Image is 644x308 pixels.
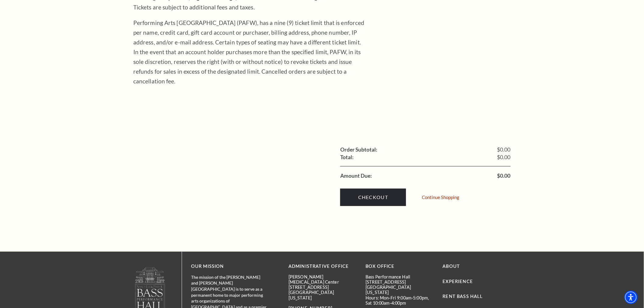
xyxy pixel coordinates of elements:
p: BOX OFFICE [366,263,433,270]
div: Accessibility Menu [624,291,638,304]
p: Performing Arts [GEOGRAPHIC_DATA] (PAFW), has a nine (9) ticket limit that is enforced per name, ... [133,18,365,86]
span: $0.00 [497,173,511,179]
label: Order Subtotal: [340,147,377,152]
a: Continue Shopping [422,195,459,200]
span: $0.00 [497,147,511,152]
a: About [443,264,460,269]
p: OUR MISSION [191,263,267,270]
p: [STREET_ADDRESS] [366,279,433,285]
label: Total: [340,155,354,160]
p: [PERSON_NAME][MEDICAL_DATA] Center [289,274,356,285]
p: [STREET_ADDRESS] [289,285,356,290]
p: Hours: Mon-Fri 9:00am-5:00pm, Sat 10:00am-4:00pm [366,295,433,306]
label: Amount Due: [340,173,372,179]
p: Administrative Office [289,263,356,270]
p: [GEOGRAPHIC_DATA][US_STATE] [366,285,433,295]
a: Experience [443,279,473,284]
p: Bass Performance Hall [366,274,433,279]
a: Rent Bass Hall [443,294,483,299]
span: $0.00 [497,155,511,160]
p: [GEOGRAPHIC_DATA][US_STATE] [289,290,356,300]
a: Checkout [340,189,406,206]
